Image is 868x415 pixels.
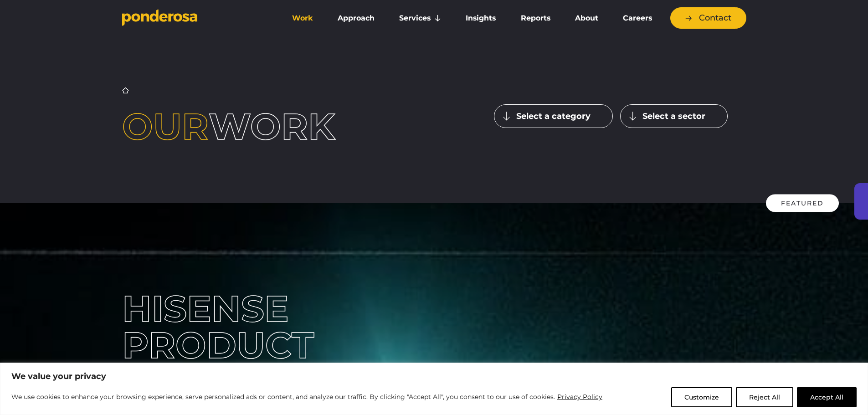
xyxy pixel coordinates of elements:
[766,195,839,212] div: Featured
[455,9,506,28] a: Insights
[736,387,793,407] button: Reject All
[389,9,452,28] a: Services
[11,371,857,382] p: We value your privacy
[620,104,728,128] button: Select a sector
[282,9,324,28] a: Work
[122,87,129,94] a: Home
[671,387,732,407] button: Customize
[122,108,374,145] h1: work
[11,391,603,402] p: We use cookies to enhance your browsing experience, serve personalized ads or content, and analyz...
[797,387,857,407] button: Accept All
[670,7,746,29] a: Contact
[565,9,609,28] a: About
[122,291,427,400] div: Hisense Product Campaign
[612,9,663,28] a: Careers
[327,9,385,28] a: Approach
[494,104,613,128] button: Select a category
[557,391,603,402] a: Privacy Policy
[122,104,209,149] span: Our
[122,9,268,27] a: Go to homepage
[510,9,561,28] a: Reports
